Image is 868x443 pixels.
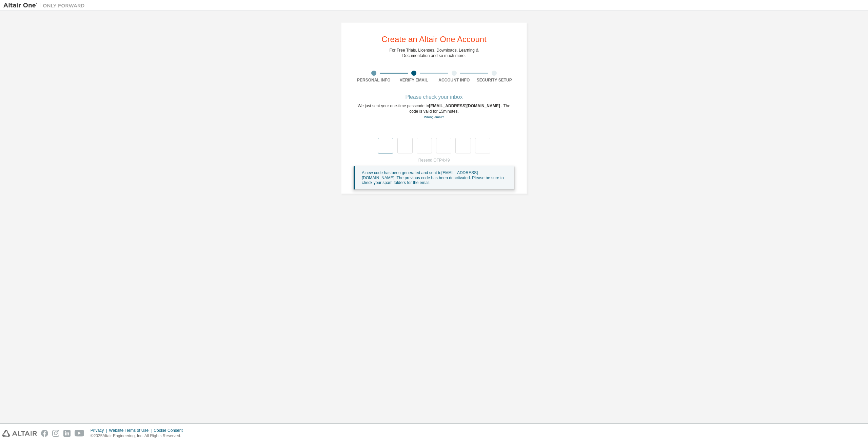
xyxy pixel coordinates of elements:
[3,2,88,9] img: Altair One
[63,430,71,437] img: linkedin.svg
[424,115,444,119] a: Go back to the registration form
[381,35,487,43] div: Create an Altair One Account
[91,428,109,433] div: Privacy
[394,77,434,83] div: Verify Email
[434,77,474,83] div: Account Info
[91,433,187,439] p: © 2025 Altair Engineering, Inc. All Rights Reserved.
[109,428,154,433] div: Website Terms of Use
[429,104,501,108] span: [EMAIL_ADDRESS][DOMAIN_NAME]
[75,430,84,437] img: youtube.svg
[52,430,59,437] img: instagram.svg
[362,170,504,185] span: A new code has been generated and sent to [EMAIL_ADDRESS][DOMAIN_NAME] . The previous code has be...
[154,428,186,433] div: Cookie Consent
[354,103,514,120] div: We just sent your one-time passcode to . The code is valid for 15 minutes.
[474,77,515,83] div: Security Setup
[2,430,37,437] img: altair_logo.svg
[390,48,479,58] div: For Free Trials, Licenses, Downloads, Learning & Documentation and so much more.
[41,430,48,437] img: facebook.svg
[354,77,394,83] div: Personal Info
[354,95,514,99] div: Please check your inbox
